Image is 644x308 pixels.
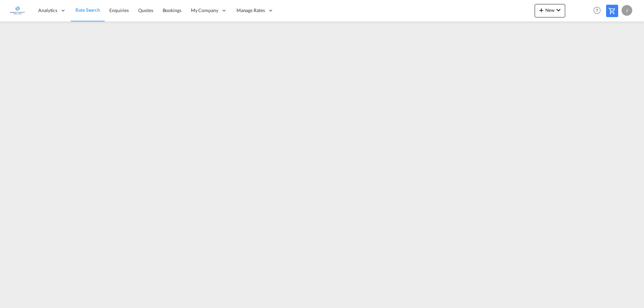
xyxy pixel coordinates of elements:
div: Help [591,5,606,17]
md-icon: icon-chevron-down [554,6,562,14]
div: J [622,5,632,16]
span: Help [591,5,603,16]
span: Enquiries [109,7,129,13]
span: New [537,7,562,13]
span: Manage Rates [236,7,265,14]
span: Quotes [138,7,153,13]
span: Bookings [163,7,181,13]
md-icon: icon-plus 400-fg [537,6,545,14]
span: My Company [191,7,218,14]
span: Analytics [38,7,57,14]
button: icon-plus 400-fgNewicon-chevron-down [535,4,565,17]
img: e1326340b7c511ef854e8d6a806141ad.jpg [10,3,25,18]
span: Rate Search [75,7,100,13]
